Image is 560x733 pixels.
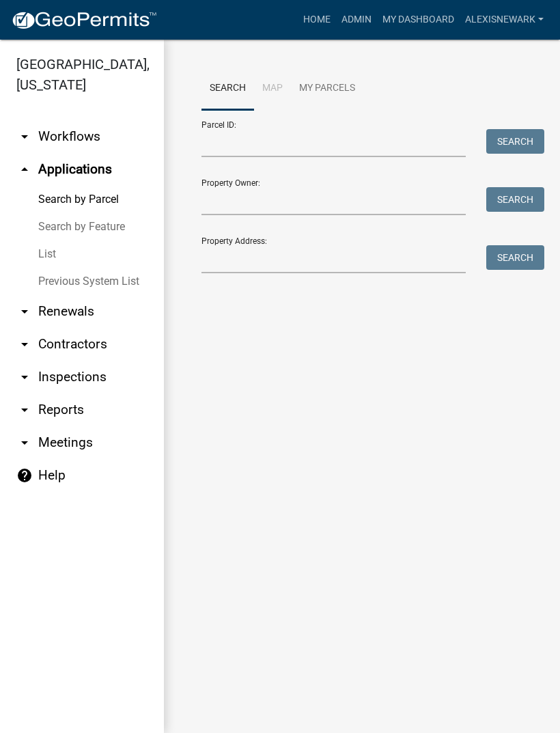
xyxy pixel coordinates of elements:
[16,369,33,385] i: arrow_drop_down
[336,7,377,33] a: Admin
[16,303,33,320] i: arrow_drop_down
[486,129,544,154] button: Search
[16,402,33,418] i: arrow_drop_down
[460,7,549,33] a: alexisnewark
[291,67,363,111] a: My Parcels
[16,336,33,352] i: arrow_drop_down
[16,434,33,451] i: arrow_drop_down
[16,128,33,145] i: arrow_drop_down
[486,245,544,270] button: Search
[16,467,33,484] i: help
[16,161,33,178] i: arrow_drop_up
[201,67,254,111] a: Search
[298,7,336,33] a: Home
[486,187,544,212] button: Search
[377,7,460,33] a: My Dashboard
